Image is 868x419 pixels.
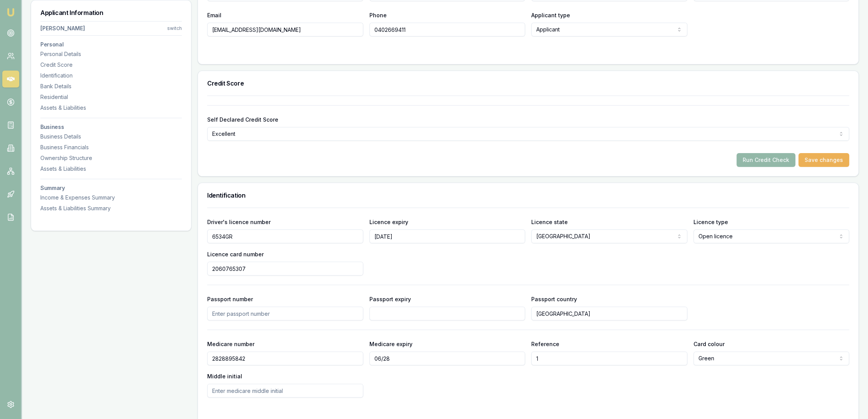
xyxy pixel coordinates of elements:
input: 0431 234 567 [369,23,525,36]
label: Medicare number [207,341,254,347]
label: Email [207,12,221,18]
input: Enter medicare middle initial [207,384,363,398]
button: Run Credit Check [737,153,795,167]
h3: Credit Score [207,80,849,86]
label: Self Declared Credit Score [207,116,278,123]
button: Save changes [798,153,849,167]
label: Passport expiry [369,296,411,302]
h3: Identification [207,192,849,198]
div: Business Details [40,133,182,140]
label: Passport country [531,296,577,302]
input: Enter medicare reference [531,351,687,365]
label: Licence type [693,219,728,225]
label: Licence expiry [369,219,408,225]
div: Identification [40,72,182,79]
label: Card colour [693,341,725,347]
div: Business Financials [40,144,182,151]
div: Ownership Structure [40,154,182,162]
h3: Summary [40,185,182,191]
div: [PERSON_NAME] [40,25,85,32]
label: Middle initial [207,373,242,379]
label: Medicare expiry [369,341,412,347]
div: Residential [40,93,182,101]
h3: Personal [40,42,182,47]
div: Assets & Liabilities Summary [40,205,182,212]
h3: Applicant Information [40,10,182,16]
label: Licence state [531,219,568,225]
input: Enter passport country [531,307,687,320]
label: Driver's licence number [207,219,271,225]
h3: Business [40,124,182,130]
label: Applicant type [531,12,570,18]
div: Bank Details [40,82,182,90]
div: Credit Score [40,61,182,69]
input: Enter driver's licence card number [207,262,363,275]
input: Enter driver's licence number [207,229,363,243]
input: Enter medicare number [207,351,363,365]
img: emu-icon-u.png [6,8,15,17]
div: Personal Details [40,50,182,58]
div: Assets & Liabilities [40,104,182,112]
label: Phone [369,12,387,18]
label: Licence card number [207,251,264,257]
label: Passport number [207,296,253,302]
input: Enter passport number [207,307,363,320]
div: Assets & Liabilities [40,165,182,173]
div: switch [167,25,182,31]
div: Income & Expenses Summary [40,194,182,201]
label: Reference [531,341,559,347]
